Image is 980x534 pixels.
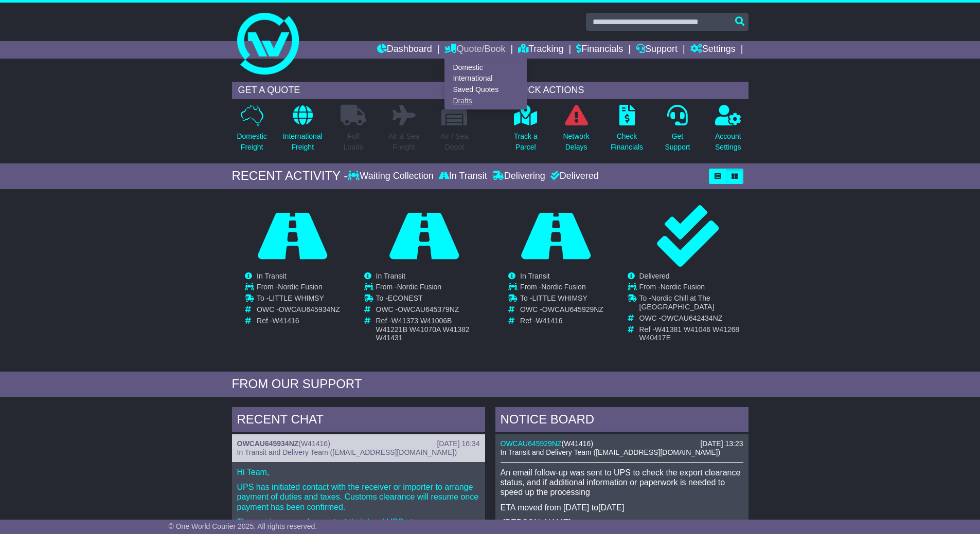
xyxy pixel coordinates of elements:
td: To - [376,294,485,305]
div: ( ) [501,439,743,448]
span: OWCAU642434NZ [661,314,722,322]
span: Delivered [639,272,670,280]
div: In Transit [436,171,490,182]
a: Support [636,41,678,59]
span: W41416 [536,317,562,325]
span: Nordic Fusion [397,283,441,291]
a: DomesticFreight [236,104,267,158]
p: International Freight [283,131,323,153]
td: To - [639,294,748,314]
span: Nordic Fusion [661,283,705,291]
p: UPS has initiated contact with the receiver or importer to arrange payment of duties and taxes. C... [237,482,480,512]
span: In Transit [257,272,287,280]
a: International [445,73,526,84]
span: © One World Courier 2025. All rights reserved. [169,522,317,530]
div: Delivered [548,171,599,182]
td: From - [639,283,748,294]
a: Financials [576,41,623,59]
span: In Transit and Delivery Team ([EMAIL_ADDRESS][DOMAIN_NAME]) [237,448,457,456]
a: Track aParcel [513,104,538,158]
p: Domestic Freight [237,131,266,153]
a: Settings [690,41,736,59]
p: Track a Parcel [514,131,538,153]
p: -[PERSON_NAME] [501,518,743,527]
a: OWCAU645929NZ [501,439,562,448]
a: NetworkDelays [562,104,590,158]
td: To - [257,294,340,305]
p: Get Support [665,131,690,153]
span: Nordic Fusion [541,283,585,291]
span: W41381 W41046 W41268 W40417E [639,325,740,342]
span: In Transit [376,272,406,280]
td: Ref - [376,317,485,342]
a: Saved Quotes [445,84,526,96]
span: LITTLE WHIMSY [532,294,587,302]
div: Delivering [490,171,548,182]
div: GET A QUOTE [232,82,475,99]
span: OWCAU645929NZ [542,305,603,314]
div: QUICK ACTIONS [506,82,749,99]
p: Account Settings [715,131,741,153]
a: Quote/Book [444,41,505,59]
a: AccountSettings [715,104,742,158]
p: An email follow-up was sent to UPS to check the export clearance status, and if additional inform... [501,468,743,498]
div: NOTICE BOARD [495,407,749,435]
span: OWCAU645934NZ [279,305,340,314]
span: W41373 W41006B W41221B W41070A W41382 W41431 [376,317,470,342]
p: ETA moved from [DATE] to[DATE] [501,503,743,512]
a: Drafts [445,95,526,106]
span: OWCAU645379NZ [398,305,459,314]
div: Waiting Collection [348,171,436,182]
div: ( ) [237,439,480,448]
td: OWC - [376,305,485,317]
span: W41416 [272,317,299,325]
span: In Transit and Delivery Team ([EMAIL_ADDRESS][DOMAIN_NAME]) [501,448,721,456]
div: FROM OUR SUPPORT [232,377,749,392]
td: Ref - [639,325,748,343]
span: W41416 [301,439,328,448]
span: LITTLE WHIMSY [269,294,324,302]
div: RECENT ACTIVITY - [232,169,348,183]
td: OWC - [639,314,748,325]
td: From - [520,283,603,294]
div: [DATE] 16:34 [437,439,479,448]
a: InternationalFreight [282,104,323,158]
a: Tracking [518,41,563,59]
p: Full Loads [341,131,366,153]
p: Network Delays [563,131,589,153]
p: Air & Sea Freight [389,131,419,153]
td: OWC - [520,305,603,317]
a: OWCAU645934NZ [237,439,299,448]
a: GetSupport [664,104,690,158]
div: Quote/Book [444,59,527,109]
td: From - [376,283,485,294]
td: From - [257,283,340,294]
p: Air / Sea Depot [441,131,469,153]
a: Dashboard [377,41,432,59]
a: Domestic [445,62,526,73]
span: ECONEST [388,294,423,302]
p: Hi Team, [237,467,480,477]
td: Ref - [257,317,340,325]
div: [DATE] 13:23 [700,439,743,448]
span: Nordic Fusion [278,283,322,291]
div: RECENT CHAT [232,407,485,435]
td: To - [520,294,603,305]
p: Check Financials [611,131,643,153]
p: The receiver may also contact their local UPS at: [237,517,480,527]
span: Nordic Chill at The [GEOGRAPHIC_DATA] [639,294,715,311]
td: OWC - [257,305,340,317]
a: CheckFinancials [610,104,644,158]
span: W41416 [564,439,591,448]
td: Ref - [520,317,603,325]
span: In Transit [520,272,550,280]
